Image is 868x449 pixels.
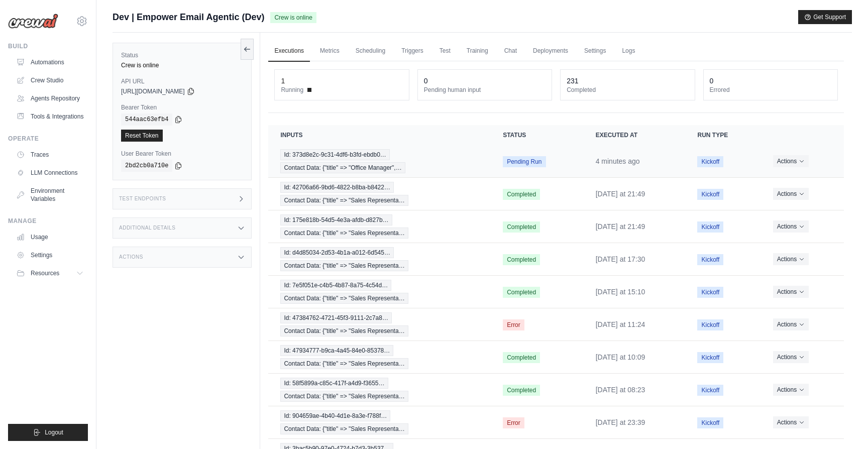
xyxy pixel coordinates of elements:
a: Logs [616,41,641,62]
span: Kickoff [697,287,723,298]
time: September 30, 2025 at 21:49 CDT [596,190,645,198]
a: Settings [12,247,88,263]
button: Resources [12,265,88,281]
div: 0 [424,76,428,86]
div: 231 [567,76,578,86]
span: Completed [503,352,540,363]
a: Automations [12,54,88,70]
a: Traces [12,147,88,163]
label: User Bearer Token [121,150,243,158]
time: September 30, 2025 at 08:23 CDT [596,386,645,394]
button: Actions for execution [773,416,809,428]
span: Resources [31,269,59,277]
span: Kickoff [697,352,723,363]
a: Usage [12,229,88,245]
label: API URL [121,77,243,85]
span: Contact Data: {"title" => "Sales Representa… [280,358,408,369]
a: View execution details for Id [280,214,479,239]
img: Logo [8,14,58,29]
span: Id: 47934777-b9ca-4a45-84e0-85378… [280,345,393,356]
button: Actions for execution [773,188,809,200]
button: Actions for execution [773,155,809,167]
time: October 2, 2025 at 16:23 CDT [596,157,640,165]
code: 544aac63efb4 [121,114,172,126]
a: View execution details for Id [280,378,479,402]
a: Training [461,41,494,62]
button: Actions for execution [773,384,809,396]
span: Logout [45,428,63,436]
span: Kickoff [697,156,723,167]
dt: Pending human input [424,86,546,94]
time: September 30, 2025 at 11:24 CDT [596,320,645,328]
span: Error [503,319,524,330]
label: Status [121,51,243,59]
span: Id: 42706a66-9bd6-4822-b8ba-b8422… [280,182,394,193]
div: Build [8,42,88,50]
th: Run Type [685,125,761,145]
div: 0 [710,76,714,86]
span: Completed [503,254,540,265]
span: Completed [503,287,540,298]
span: Id: 175e818b-54d5-4e3a-afdb-d827b… [280,214,392,226]
a: Reset Token [121,130,163,142]
time: September 30, 2025 at 15:10 CDT [596,288,645,296]
span: Completed [503,189,540,200]
span: Dev | Empower Email Agentic (Dev) [113,10,264,24]
a: View execution details for Id [280,312,479,336]
code: 2bd2cb0a710e [121,160,172,172]
span: Crew is online [270,12,316,23]
a: LLM Connections [12,165,88,181]
span: Pending Run [503,156,546,167]
div: Operate [8,135,88,143]
th: Inputs [268,125,491,145]
a: Deployments [527,41,574,62]
button: Actions for execution [773,253,809,265]
span: Contact Data: {"title" => "Sales Representa… [280,228,408,239]
a: Crew Studio [12,72,88,88]
button: Actions for execution [773,318,809,330]
span: Contact Data: {"title" => "Sales Representa… [280,260,408,271]
span: [URL][DOMAIN_NAME] [121,87,185,95]
span: Contact Data: {"title" => "Office Manager",… [280,162,405,173]
span: Kickoff [697,417,723,428]
a: View execution details for Id [280,410,479,434]
span: Contact Data: {"title" => "Sales Representa… [280,325,408,336]
a: Test [433,41,457,62]
span: Id: 58f5899a-c85c-417f-a4d9-f3655… [280,378,388,389]
span: Running [281,86,303,94]
h3: Actions [119,254,143,260]
span: Error [503,417,524,428]
h3: Test Endpoints [119,196,166,202]
a: Agents Repository [12,90,88,106]
span: Id: 373d8e2c-9c31-4df6-b3fd-ebdb0… [280,149,389,160]
button: Actions for execution [773,351,809,363]
a: Settings [578,41,612,62]
dt: Errored [710,86,831,94]
span: Completed [503,385,540,396]
button: Actions for execution [773,286,809,298]
a: Scheduling [350,41,391,62]
a: View execution details for Id [280,280,479,304]
time: September 30, 2025 at 21:49 CDT [596,222,645,231]
a: View execution details for Id [280,182,479,206]
time: September 30, 2025 at 17:30 CDT [596,255,645,263]
div: Crew is online [121,61,243,69]
a: View execution details for Id [280,345,479,369]
span: Contact Data: {"title" => "Sales Representa… [280,293,408,304]
a: Triggers [395,41,429,62]
span: Kickoff [697,221,723,233]
a: View execution details for Id [280,247,479,271]
th: Status [491,125,584,145]
span: Kickoff [697,319,723,330]
a: Environment Variables [12,183,88,207]
span: Completed [503,221,540,233]
div: 1 [281,76,285,86]
span: Id: 904659ae-4b40-4d1e-8a3e-f788f… [280,410,390,421]
button: Get Support [798,10,852,24]
a: Tools & Integrations [12,108,88,125]
span: Id: d4d85034-2d53-4b1a-a012-6d545… [280,247,394,258]
div: Manage [8,217,88,225]
iframe: Chat Widget [818,401,868,449]
h3: Additional Details [119,225,175,231]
